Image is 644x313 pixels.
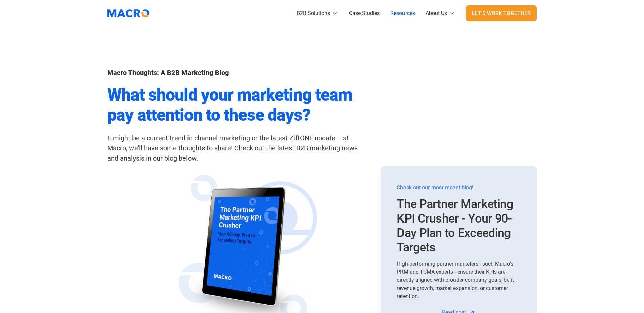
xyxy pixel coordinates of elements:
div: B2B Solutions [297,9,330,17]
a: Check out our most recent blog!The Partner Marketing KPI Crusher - Your 90-Day Plan to Exceeding ... [397,177,521,255]
a: home [107,5,154,22]
img: Macromator Logo [104,5,153,22]
div: About Us [426,9,447,17]
h3: The Partner Marketing KPI Crusher - Your 90-Day Plan to Exceeding Targets [397,197,521,255]
h1: Macro Thoughts: A B2B Marketing Blog [107,69,365,77]
div: High-performing partner marketers - such Macro's PRM and TCMA experts - ensure their KPIs are dir... [397,260,521,300]
div: It might be a current trend in channel marketing or the latest ZiftONE update – at Macro, we'll h... [107,133,365,163]
a: Let's Work Together [466,5,537,21]
div: Check out our most recent blog! [397,184,521,192]
h2: What should your marketing team pay attention to these days? [107,85,365,125]
div: Let's Work Together [472,9,531,17]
